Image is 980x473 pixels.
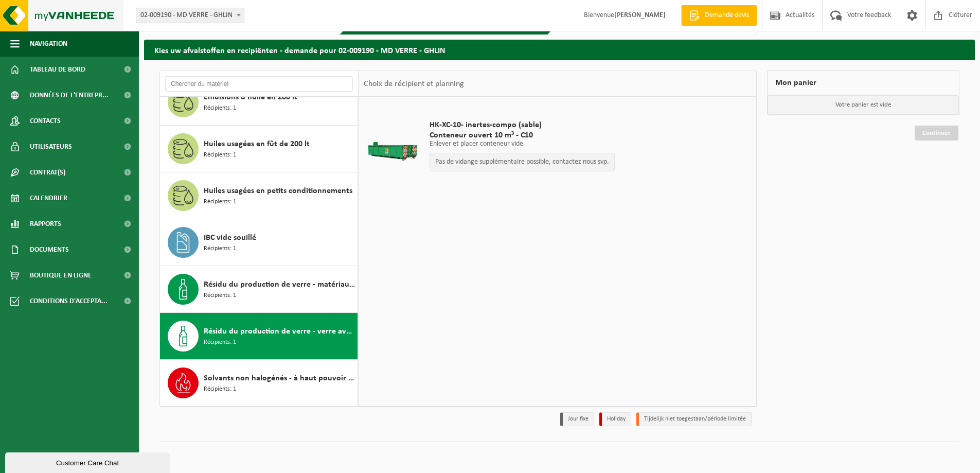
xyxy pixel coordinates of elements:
button: IBC vide souillé Récipients: 1 [160,219,358,266]
li: Tijdelijk niet toegestaan/période limitée [636,412,752,426]
span: Conditions d'accepta... [30,288,108,314]
input: Chercher du matériel [165,76,353,92]
button: Résidu du production de verre - verre avec fraction sableuse Récipients: 1 [160,313,358,360]
span: Documents [30,237,69,262]
p: Votre panier est vide [768,95,959,115]
span: Récipients: 1 [204,244,236,254]
span: Résidu du production de verre - matériau sableux contenant une quantité limitée de verre [204,278,355,291]
span: Conteneur ouvert 10 m³ - C10 [430,130,615,141]
strong: [PERSON_NAME] [614,11,666,19]
span: Huiles usagées en petits conditionnements [204,185,352,197]
span: Calendrier [30,185,67,211]
span: Utilisateurs [30,134,72,160]
button: Solvants non halogénés - à haut pouvoir calorifique en fût 200L Récipients: 1 [160,360,358,406]
div: Mon panier [767,71,959,95]
a: Demande devis [681,5,757,26]
span: Récipients: 1 [204,291,236,301]
span: Tableau de bord [30,57,85,82]
span: Huiles usagées en fût de 200 lt [204,138,310,150]
div: Choix de récipient et planning [359,71,469,97]
button: Émulsions d'huile en 200 lt Récipients: 1 [160,79,358,126]
span: 02-009190 - MD VERRE - GHLIN [136,8,244,23]
span: Contrat(s) [30,160,65,185]
span: Boutique en ligne [30,262,92,288]
span: Récipients: 1 [204,150,236,160]
span: Récipients: 1 [204,384,236,394]
span: HK-XC-10- inertes-compo (sable) [430,120,615,130]
p: Pas de vidange supplémentaire possible, contactez nous svp. [435,159,609,166]
span: Rapports [30,211,61,237]
span: Émulsions d'huile en 200 lt [204,91,297,103]
span: Récipients: 1 [204,338,236,347]
h2: Kies uw afvalstoffen en recipiënten - demande pour 02-009190 - MD VERRE - GHLIN [144,40,975,60]
p: Enlever et placer conteneur vide [430,141,615,148]
span: Solvants non halogénés - à haut pouvoir calorifique en fût 200L [204,372,355,384]
span: IBC vide souillé [204,232,256,244]
span: Navigation [30,31,67,57]
button: Résidu du production de verre - matériau sableux contenant une quantité limitée de verre Récipien... [160,266,358,313]
span: Contacts [30,108,61,134]
span: Données de l'entrepr... [30,82,109,108]
span: Demande devis [702,10,752,21]
span: Récipients: 1 [204,197,236,207]
iframe: chat widget [5,450,172,473]
span: Résidu du production de verre - verre avec fraction sableuse [204,325,355,338]
li: Jour fixe [560,412,594,426]
a: Continuer [915,126,958,141]
button: Huiles usagées en fût de 200 lt Récipients: 1 [160,126,358,172]
span: Récipients: 1 [204,103,236,113]
li: Holiday [599,412,631,426]
span: 02-009190 - MD VERRE - GHLIN [136,8,244,23]
button: Huiles usagées en petits conditionnements Récipients: 1 [160,172,358,219]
